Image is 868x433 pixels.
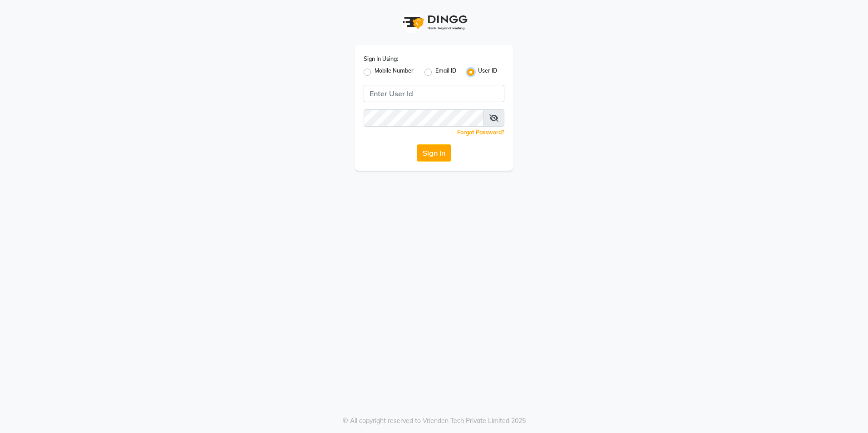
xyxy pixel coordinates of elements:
[398,9,470,36] img: logo1.svg
[364,55,398,63] label: Sign In Using:
[478,67,497,78] label: User ID
[364,109,484,127] input: Username
[375,67,414,78] label: Mobile Number
[364,85,504,102] input: Username
[417,144,451,162] button: Sign In
[435,67,456,78] label: Email ID
[457,129,504,136] a: Forgot Password?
